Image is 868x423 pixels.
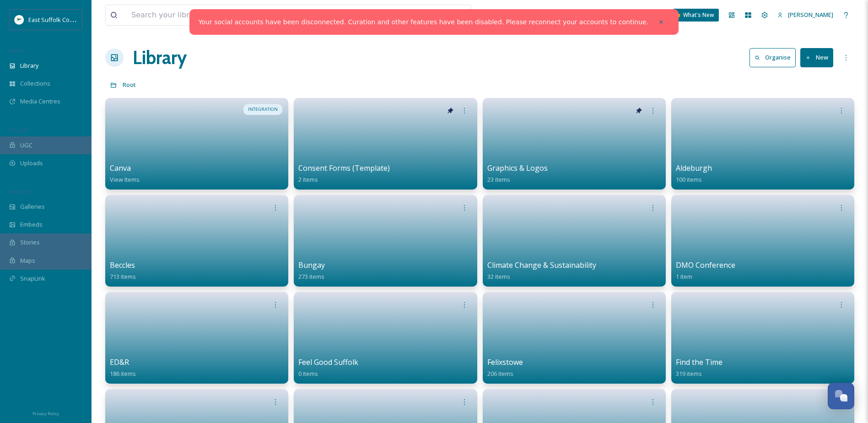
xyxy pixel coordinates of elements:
[298,164,390,184] a: Consent Forms (Template)2 items
[676,357,722,367] span: Find the Time
[749,48,796,67] button: Organise
[298,261,325,281] a: Bungay273 items
[676,261,735,281] a: DMO Conference1 item
[487,357,523,367] span: Felixstowe
[20,238,40,247] span: Stories
[123,81,136,89] span: Root
[413,6,466,24] a: View all files
[248,106,278,113] span: INTEGRATION
[298,260,325,270] span: Bungay
[749,48,800,67] a: Organise
[298,369,318,378] span: 0 items
[676,163,712,173] span: Aldeburgh
[676,358,722,378] a: Find the Time319 items
[110,163,131,173] span: Canva
[20,79,50,88] span: Collections
[487,260,596,270] span: Climate Change & Sustainability
[800,48,833,67] button: New
[788,11,833,19] span: [PERSON_NAME]
[20,220,43,229] span: Embeds
[110,175,140,184] span: View Items
[298,357,358,367] span: Feel Good Suffolk
[487,272,510,281] span: 32 items
[828,383,854,409] button: Open Chat
[676,369,702,378] span: 319 items
[110,261,136,281] a: Beccles713 items
[133,44,187,71] a: Library
[298,163,390,173] span: Consent Forms (Template)
[298,358,358,378] a: Feel Good Suffolk0 items
[123,79,136,90] a: Root
[199,17,648,27] a: Your social accounts have been disconnected. Curation and other features have been disabled. Plea...
[676,260,735,270] span: DMO Conference
[487,369,513,378] span: 206 items
[28,15,82,24] span: East Suffolk Council
[20,202,45,211] span: Galleries
[673,9,719,22] a: What's New
[32,407,59,418] a: Privacy Policy
[298,272,324,281] span: 273 items
[676,272,692,281] span: 1 item
[127,5,396,25] input: Search your library
[676,175,702,184] span: 100 items
[487,358,523,378] a: Felixstowe206 items
[110,260,135,270] span: Beccles
[20,61,38,70] span: Library
[110,272,136,281] span: 713 items
[105,98,288,190] a: INTEGRATIONCanvaView Items
[487,175,510,184] span: 23 items
[773,6,838,24] a: [PERSON_NAME]
[20,159,43,168] span: Uploads
[676,164,712,184] a: Aldeburgh100 items
[9,47,25,54] span: MEDIA
[110,357,129,367] span: ED&R
[110,358,136,378] a: ED&R186 items
[20,141,32,150] span: UGC
[298,175,318,184] span: 2 items
[487,163,548,173] span: Graphics & Logos
[20,256,35,265] span: Maps
[15,15,24,24] img: ESC%20Logo.png
[9,188,30,195] span: WIDGETS
[32,411,59,417] span: Privacy Policy
[9,127,29,134] span: COLLECT
[20,97,60,106] span: Media Centres
[487,164,548,184] a: Graphics & Logos23 items
[487,261,596,281] a: Climate Change & Sustainability32 items
[20,274,45,283] span: SnapLink
[110,369,136,378] span: 186 items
